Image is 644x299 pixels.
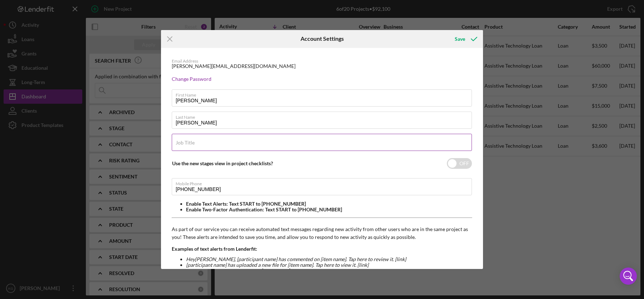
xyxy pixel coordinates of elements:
[172,225,472,241] p: As part of our service you can receive automated text messages regarding new activity from other ...
[620,268,637,285] div: Open Intercom Messenger
[186,201,472,207] li: Enable Text Alerts: Text START to [PHONE_NUMBER]
[186,262,472,268] li: [participant name] has uploaded a new file for [item name]. Tap here to view it. [link]
[176,140,195,146] label: Job Title
[172,76,472,82] div: Change Password
[186,268,472,274] li: Your Lenderfit verification code is [6 digit code]
[172,160,273,166] label: Use the new stages view in project checklists?
[186,207,472,212] li: Enable Two-Factor Authentication: Text START to [PHONE_NUMBER]
[172,245,472,253] p: Examples of text alerts from Lenderfit:
[455,32,465,46] div: Save
[176,90,472,98] label: First Name
[186,256,472,262] li: Hey [PERSON_NAME] , [participant name] has commented on [item name]. Tap here to review it. [link]
[172,59,472,64] div: Email Address
[176,178,472,186] label: Mobile Phone
[172,63,296,69] div: [PERSON_NAME][EMAIL_ADDRESS][DOMAIN_NAME]
[448,32,483,46] button: Save
[176,112,472,120] label: Last Name
[301,35,344,42] h6: Account Settings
